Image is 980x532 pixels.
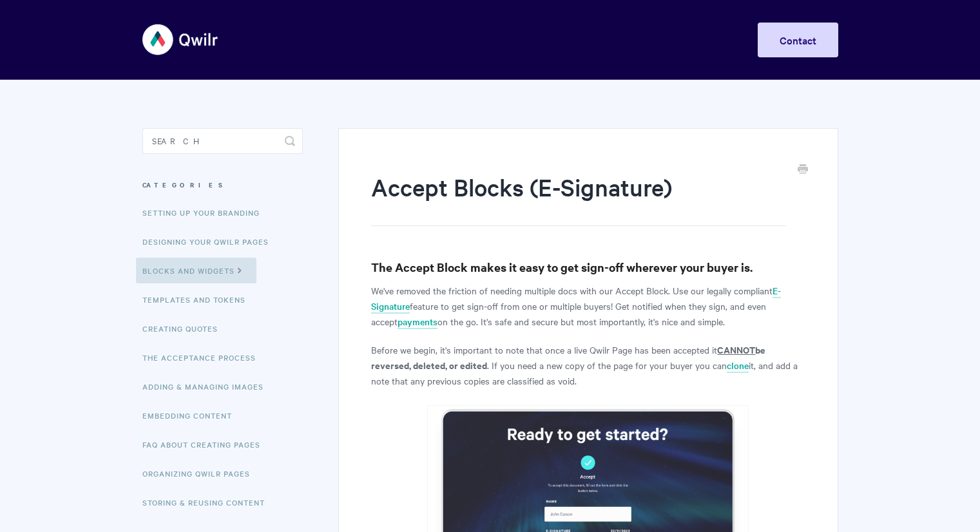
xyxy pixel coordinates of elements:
[142,432,270,457] a: FAQ About Creating Pages
[371,258,805,276] h3: The Accept Block makes it easy to get sign-off wherever your buyer is.
[142,461,260,486] a: Organizing Qwilr Pages
[142,345,265,370] a: The Acceptance Process
[398,315,437,329] a: payments
[371,171,785,226] h1: Accept Blocks (E-Signature)
[142,15,219,64] img: Qwilr Help Center
[142,229,278,254] a: Designing Your Qwilr Pages
[371,342,805,388] p: Before we begin, it's important to note that once a live Qwilr Page has been accepted it . If you...
[758,23,838,57] a: Contact
[142,287,255,312] a: Templates and Tokens
[371,284,781,314] a: E-Signature
[142,173,303,196] h3: Categories
[371,283,805,329] p: We've removed the friction of needing multiple docs with our Accept Block. Use our legally compli...
[142,200,269,225] a: Setting up your Branding
[142,403,242,428] a: Embedding Content
[727,359,749,373] a: clone
[142,316,227,341] a: Creating Quotes
[142,128,303,154] input: Search
[717,343,755,356] u: CANNOT
[142,374,273,399] a: Adding & Managing Images
[136,258,256,283] a: Blocks and Widgets
[142,489,274,515] a: Storing & Reusing Content
[798,163,808,177] a: Print this Article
